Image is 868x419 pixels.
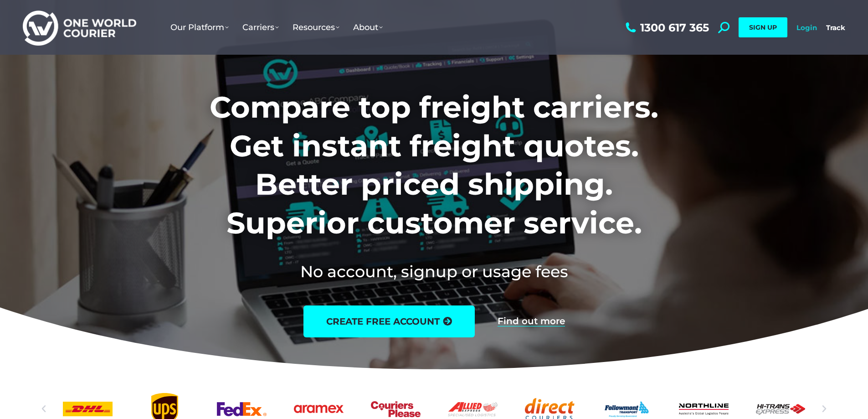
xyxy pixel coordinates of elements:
[796,23,817,32] a: Login
[498,316,565,326] a: Find out more
[739,17,787,37] a: SIGN UP
[623,22,709,33] a: 1300 617 365
[286,13,346,41] a: Resources
[164,13,236,41] a: Our Platform
[353,22,383,32] span: About
[242,22,279,32] span: Carriers
[826,23,845,32] a: Track
[293,22,339,32] span: Resources
[236,13,286,41] a: Carriers
[23,9,136,46] img: One World Courier
[170,22,229,32] span: Our Platform
[749,23,777,31] span: SIGN UP
[149,260,719,283] h2: No account, signup or usage fees
[303,305,475,337] a: create free account
[149,88,719,242] h1: Compare top freight carriers. Get instant freight quotes. Better priced shipping. Superior custom...
[346,13,390,41] a: About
